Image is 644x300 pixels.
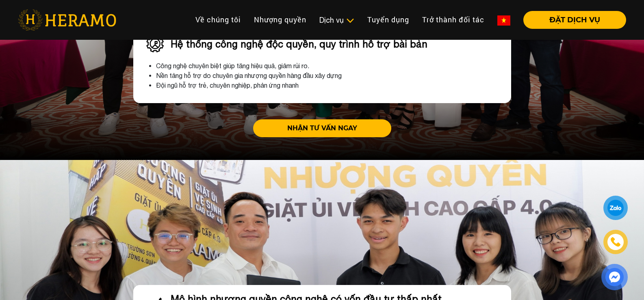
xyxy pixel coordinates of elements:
a: Trở thành đối tác [416,11,491,28]
a: ĐẶT DỊCH VỤ [517,16,626,24]
img: heramo-logo.png [18,9,116,30]
img: phone-icon [610,236,622,248]
img: subToggleIcon [346,17,354,25]
li: Công nghệ chuyên biệt giúp tăng hiệu quả, giảm rủi ro. [156,61,505,71]
a: phone-icon [604,231,627,253]
img: vn-flag.png [497,15,510,26]
div: Hệ thống công nghệ độc quyền, quy trình hỗ trợ bài bản [171,37,427,51]
a: NHẬN TƯ VẤN NGAY [253,119,391,137]
a: Nhượng quyền [247,11,313,28]
a: Tuyển dụng [361,11,416,28]
a: Về chúng tôi [189,11,247,28]
button: ĐẶT DỊCH VỤ [523,11,626,29]
div: Dịch vụ [319,15,354,26]
li: Đội ngũ hỗ trợ trẻ, chuyên nghiệp, phản ứng nhanh [156,80,505,90]
img: config.svg [140,32,164,56]
li: Nền tảng hỗ trợ do chuyên gia nhượng quyền hàng đầu xây dựng [156,71,505,80]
